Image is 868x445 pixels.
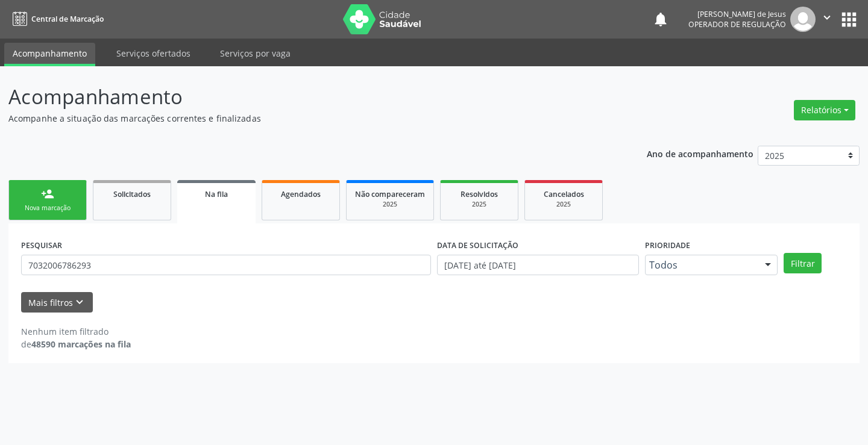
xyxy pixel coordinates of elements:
[212,43,299,64] a: Serviços por vaga
[113,189,151,199] span: Solicitados
[461,189,498,199] span: Resolvidos
[688,9,786,19] div: [PERSON_NAME] de Jesus
[645,236,690,255] label: Prioridade
[688,19,786,30] span: Operador de regulação
[31,338,131,350] strong: 48590 marcações na fila
[21,255,431,275] input: Nome, CNS
[108,43,199,64] a: Serviços ofertados
[41,187,54,201] div: person_add
[8,82,604,112] p: Acompanhamento
[17,204,78,213] div: Nova marcação
[784,253,822,273] button: Filtrar
[816,7,838,32] button: 
[8,112,604,125] p: Acompanhe a situação das marcações correntes e finalizadas
[652,11,669,28] button: notifications
[355,200,425,209] div: 2025
[647,146,753,161] p: Ano de acompanhamento
[838,9,860,30] button: apps
[21,338,131,350] div: de
[4,43,95,66] a: Acompanhamento
[281,189,321,199] span: Agendados
[544,189,584,199] span: Cancelados
[790,7,816,32] img: img
[355,189,425,199] span: Não compareceram
[449,200,509,209] div: 2025
[31,14,104,24] span: Central de Marcação
[649,259,753,271] span: Todos
[794,100,855,120] button: Relatórios
[533,200,594,209] div: 2025
[21,236,62,255] label: PESQUISAR
[8,9,104,29] a: Central de Marcação
[21,325,131,338] div: Nenhum item filtrado
[205,189,228,199] span: Na fila
[437,255,639,275] input: Selecione um intervalo
[437,236,518,255] label: DATA DE SOLICITAÇÃO
[820,11,834,24] i: 
[21,292,93,313] button: Mais filtroskeyboard_arrow_down
[73,296,86,309] i: keyboard_arrow_down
